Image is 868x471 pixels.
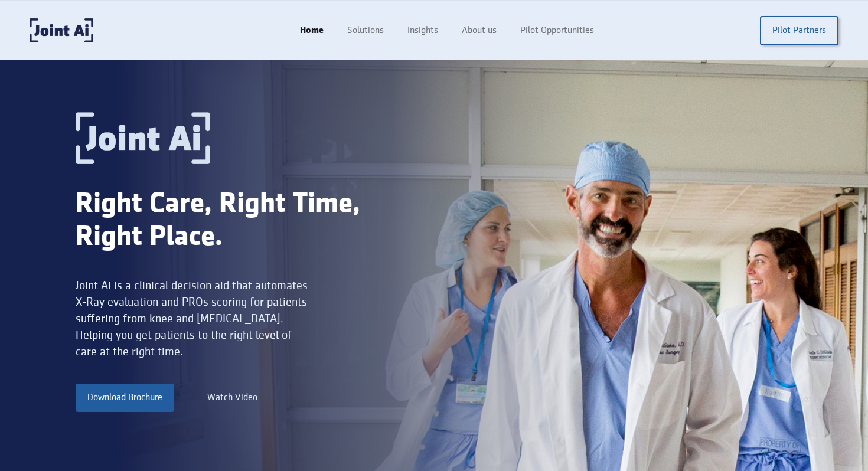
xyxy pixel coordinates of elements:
[288,19,335,42] a: Home
[335,19,396,42] a: Solutions
[30,18,93,42] a: home
[207,391,257,405] a: Watch Video
[760,16,838,45] a: Pilot Partners
[76,277,311,360] div: Joint Ai is a clinical decision aid that automates X-Ray evaluation and PROs scoring for patients...
[450,19,508,42] a: About us
[76,188,412,254] div: Right Care, Right Time, Right Place.
[508,19,606,42] a: Pilot Opportunities
[396,19,450,42] a: Insights
[76,384,174,412] a: Download Brochure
